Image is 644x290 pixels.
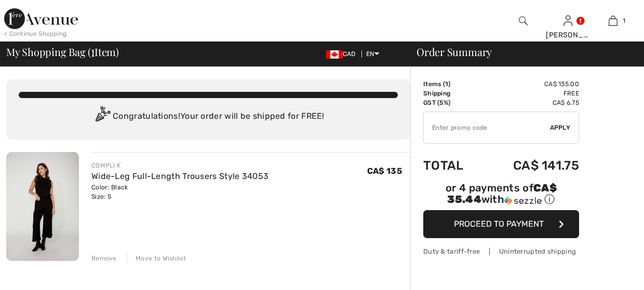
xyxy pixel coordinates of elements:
[423,79,482,89] td: Items ( )
[623,16,625,25] span: 1
[424,112,550,143] input: Promo code
[445,80,448,88] span: 1
[19,106,398,127] div: Congratulations! Your order will be shipped for FREE!
[482,148,579,183] td: CA$ 141.75
[404,47,638,57] div: Order Summary
[423,98,482,107] td: GST (5%)
[447,182,557,205] span: CA$ 35.44
[482,89,579,98] td: Free
[6,47,119,57] span: My Shopping Bag ( Item)
[423,183,579,210] div: or 4 payments ofCA$ 35.44withSezzle Click to learn more about Sezzle
[546,30,590,40] div: [PERSON_NAME]
[563,16,572,25] a: Sign In
[423,148,482,183] td: Total
[367,166,402,176] span: CA$ 135
[550,123,571,132] span: Apply
[504,196,542,205] img: Sezzle
[519,15,528,27] img: search the website
[91,161,269,170] div: COMPLI K
[91,44,95,58] span: 1
[591,15,635,27] a: 1
[423,210,579,238] button: Proceed to Payment
[423,89,482,98] td: Shipping
[91,183,269,201] div: Color: Black Size: S
[91,254,117,263] div: Remove
[482,79,579,89] td: CA$ 135.00
[423,183,579,206] div: or 4 payments of with
[423,246,579,256] div: Duty & tariff-free | Uninterrupted shipping
[366,50,379,58] span: EN
[127,254,186,263] div: Move to Wishlist
[563,15,572,27] img: My Info
[91,171,269,181] a: Wide-Leg Full-Length Trousers Style 34053
[92,106,113,127] img: Congratulation2.svg
[609,15,618,27] img: My Bag
[482,98,579,107] td: CA$ 6.75
[6,152,79,261] img: Wide-Leg Full-Length Trousers Style 34053
[454,219,544,229] span: Proceed to Payment
[326,50,343,59] img: Canadian Dollar
[4,8,78,29] img: 1ère Avenue
[326,50,360,58] span: CAD
[4,29,67,38] div: < Continue Shopping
